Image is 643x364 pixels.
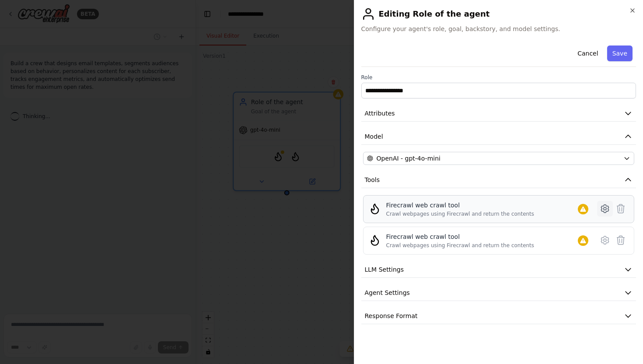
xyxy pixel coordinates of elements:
[386,201,535,210] div: Firecrawl web crawl tool
[365,109,395,118] span: Attributes
[361,172,636,188] button: Tools
[607,45,633,61] button: Save
[361,129,636,145] button: Model
[386,232,535,241] div: Firecrawl web crawl tool
[365,175,380,184] span: Tools
[597,232,613,248] button: Configure tool
[365,265,404,274] span: LLM Settings
[386,242,535,249] div: Crawl webpages using Firecrawl and return the contents
[365,311,418,320] span: Response Format
[365,132,383,141] span: Model
[386,210,535,217] div: Crawl webpages using Firecrawl and return the contents
[361,105,636,122] button: Attributes
[361,74,636,81] label: Role
[572,45,603,61] button: Cancel
[361,308,636,324] button: Response Format
[361,262,636,278] button: LLM Settings
[361,285,636,301] button: Agent Settings
[613,232,629,248] button: Delete tool
[361,7,636,21] h2: Editing Role of the agent
[369,234,381,246] img: FirecrawlCrawlWebsiteTool
[369,203,381,215] img: FirecrawlCrawlWebsiteTool
[597,201,613,217] button: Configure tool
[613,201,629,217] button: Delete tool
[365,288,410,297] span: Agent Settings
[363,152,635,165] button: OpenAI - gpt-4o-mini
[361,24,636,33] span: Configure your agent's role, goal, backstory, and model settings.
[377,154,440,163] span: OpenAI - gpt-4o-mini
